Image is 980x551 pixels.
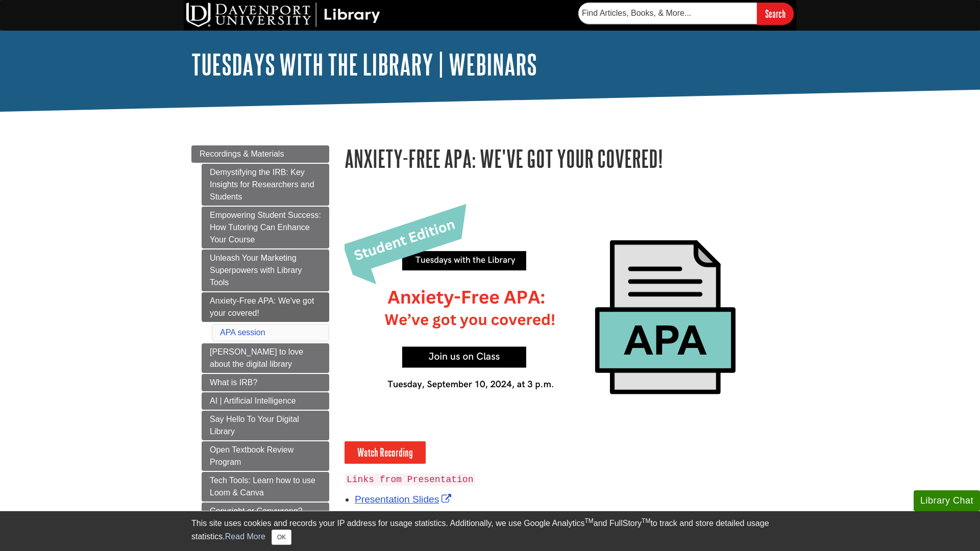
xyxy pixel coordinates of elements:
[202,503,329,520] a: Copyright or Copywrong?
[202,292,329,322] a: Anxiety-Free APA: We've got your covered!
[345,441,426,464] a: Watch Recording
[202,249,329,291] a: Unleash Your Marketing Superpowers with Library Tools
[191,145,329,163] a: Recordings & Materials
[345,473,475,486] code: Links from Presentation
[202,374,329,391] a: What is IRB?
[584,517,593,524] sup: TM
[202,164,329,206] a: Demystifying the IRB: Key Insights for Researchers and Students
[272,530,291,545] button: Close
[202,441,329,471] a: Open Textbook Review Program
[186,3,380,27] img: DU Library
[202,343,329,373] a: [PERSON_NAME] to love about the digital library
[578,3,757,24] input: Find Articles, Books, & More...
[642,517,650,524] sup: TM
[578,3,794,24] form: Searches DU Library's articles, books, and more
[202,392,329,410] a: AI | Artificial Intelligence
[202,207,329,248] a: Empowering Student Success: How Tutoring Can Enhance Your Course
[220,328,265,337] a: APA session
[200,149,284,158] span: Recordings & Materials
[202,411,329,440] a: Say Hello To Your Digital Library
[757,3,794,24] input: Search
[191,48,537,80] a: Tuesdays with the Library | Webinars
[191,517,789,545] div: This site uses cookies and records your IP address for usage statistics. Additionally, we use Goo...
[355,494,454,505] a: Link opens in new window
[914,490,980,511] button: Library Chat
[345,145,789,171] h1: Anxiety-Free APA: We've got your covered!
[345,194,783,441] img: tuesdays with the library
[225,532,265,541] a: Read More
[202,472,329,502] a: Tech Tools: Learn how to use Loom & Canva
